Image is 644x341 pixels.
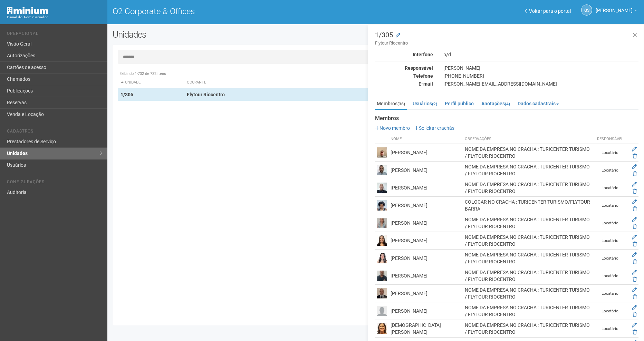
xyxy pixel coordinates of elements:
[632,305,637,310] a: Editar membro
[377,165,387,175] img: user.png
[7,31,102,38] li: Operacional
[375,115,638,121] strong: Membros
[633,312,637,317] a: Excluir membro
[443,98,475,109] a: Perfil público
[389,179,463,197] td: [PERSON_NAME]
[633,276,637,282] a: Excluir membro
[377,235,387,246] img: user.png
[375,40,638,46] small: Flytour Riocentro
[377,253,387,263] img: user.png
[184,77,412,88] th: Ocupante: activate to sort column ascending
[632,199,637,205] a: Editar membro
[377,218,387,228] img: user.png
[593,144,627,162] td: Locatário
[377,271,387,281] img: user.png
[632,146,637,152] a: Editar membro
[389,302,463,320] td: [PERSON_NAME]
[593,179,627,197] td: Locatário
[377,306,387,316] img: user.png
[596,1,633,13] span: Gabriela Souza
[370,65,438,71] div: Responsável
[593,214,627,232] td: Locatário
[593,135,627,144] th: Responsável
[414,125,454,131] a: Solicitar crachás
[633,153,637,159] a: Excluir membro
[438,81,644,87] div: [PERSON_NAME][EMAIL_ADDRESS][DOMAIN_NAME]
[463,144,593,162] td: NOME DA EMPRESA NO CRACHA : TURICENTER TURISMO / FLYTOUR RIOCENTRO
[389,320,463,338] td: [DEMOGRAPHIC_DATA][PERSON_NAME]
[389,232,463,250] td: [PERSON_NAME]
[389,144,463,162] td: [PERSON_NAME]
[438,73,644,79] div: [PHONE_NUMBER]
[463,320,593,338] td: NOME DA EMPRESA NO CRACHA : TURICENTER TURISMO / FLYTOUR RIOCENTRO
[463,302,593,320] td: NOME DA EMPRESA NO CRACHA : TURICENTER TURISMO / FLYTOUR RIOCENTRO
[463,267,593,285] td: NOME DA EMPRESA NO CRACHA : TURICENTER TURISMO / FLYTOUR RIOCENTRO
[377,323,387,334] img: user.png
[632,270,637,275] a: Editar membro
[389,285,463,302] td: [PERSON_NAME]
[118,71,635,77] div: Exibindo 1-732 de 732 itens
[633,241,637,247] a: Excluir membro
[632,322,637,328] a: Editar membro
[633,294,637,300] a: Excluir membro
[593,162,627,179] td: Locatário
[397,101,405,106] small: (36)
[593,232,627,250] td: Locatário
[7,179,102,187] li: Configurações
[525,8,571,14] a: Voltar para o portal
[389,214,463,232] td: [PERSON_NAME]
[593,302,627,320] td: Locatário
[633,171,637,176] a: Excluir membro
[370,51,438,58] div: Interfone
[632,287,637,293] a: Editar membro
[375,98,407,110] a: Membros(36)
[593,197,627,214] td: Locatário
[463,197,593,214] td: COLOCAR NO CRACHA : TURICENTER TURISMO/FLYTOUR BARRA
[389,197,463,214] td: [PERSON_NAME]
[370,81,438,87] div: E-mail
[633,206,637,212] a: Excluir membro
[411,98,439,109] a: Usuários(2)
[633,259,637,264] a: Excluir membro
[632,234,637,240] a: Editar membro
[377,200,387,211] img: user.png
[7,14,102,20] div: Painel do Administrador
[505,101,510,106] small: (4)
[463,285,593,302] td: NOME DA EMPRESA NO CRACHA : TURICENTER TURISMO / FLYTOUR RIOCENTRO
[113,7,371,16] h1: O2 Corporate & Offices
[389,267,463,285] td: [PERSON_NAME]
[113,29,326,40] h2: Unidades
[581,4,592,16] a: GS
[632,164,637,169] a: Editar membro
[7,129,102,136] li: Cadastros
[438,51,644,58] div: n/d
[633,224,637,229] a: Excluir membro
[463,135,593,144] th: Observações
[377,183,387,193] img: user.png
[370,73,438,79] div: Telefone
[375,31,638,46] h3: 1/305
[596,9,637,14] a: [PERSON_NAME]
[377,147,387,158] img: user.png
[375,125,410,131] a: Novo membro
[632,217,637,222] a: Editar membro
[463,179,593,197] td: NOME DA EMPRESA NO CRACHA : TURICENTER TURISMO / FLYTOUR RIOCENTRO
[463,162,593,179] td: NOME DA EMPRESA NO CRACHA : TURICENTER TURISMO / FLYTOUR RIOCENTRO
[389,135,463,144] th: Nome
[187,92,225,97] strong: Flytour Riocentro
[463,250,593,267] td: NOME DA EMPRESA NO CRACHA : TURICENTER TURISMO / FLYTOUR RIOCENTRO
[516,98,561,109] a: Dados cadastrais
[121,92,133,97] strong: 1/305
[389,162,463,179] td: [PERSON_NAME]
[593,250,627,267] td: Locatário
[438,65,644,71] div: [PERSON_NAME]
[593,285,627,302] td: Locatário
[633,329,637,335] a: Excluir membro
[633,188,637,194] a: Excluir membro
[593,320,627,338] td: Locatário
[632,252,637,257] a: Editar membro
[463,214,593,232] td: NOME DA EMPRESA NO CRACHA : TURICENTER TURISMO / FLYTOUR RIOCENTRO
[593,267,627,285] td: Locatário
[432,101,437,106] small: (2)
[480,98,512,109] a: Anotações(4)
